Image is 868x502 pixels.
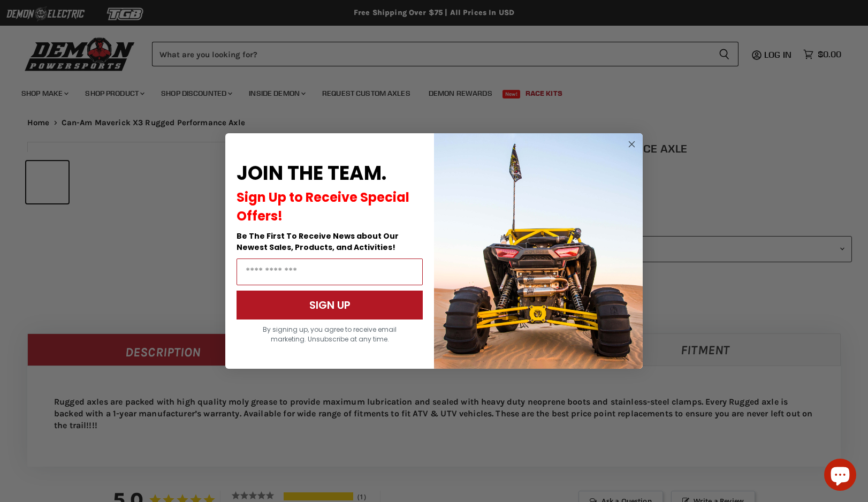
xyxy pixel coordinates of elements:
button: Close dialog [625,138,638,151]
input: Email Address [237,258,423,285]
button: SIGN UP [237,291,423,320]
span: Be The First To Receive News about Our Newest Sales, Products, and Activities! [237,231,399,253]
span: By signing up, you agree to receive email marketing. Unsubscribe at any time. [263,325,397,344]
span: JOIN THE TEAM. [237,159,386,187]
inbox-online-store-chat: Shopify online store chat [821,459,859,493]
img: a9095488-b6e7-41ba-879d-588abfab540b.jpeg [434,133,643,369]
span: Sign Up to Receive Special Offers! [237,188,409,225]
